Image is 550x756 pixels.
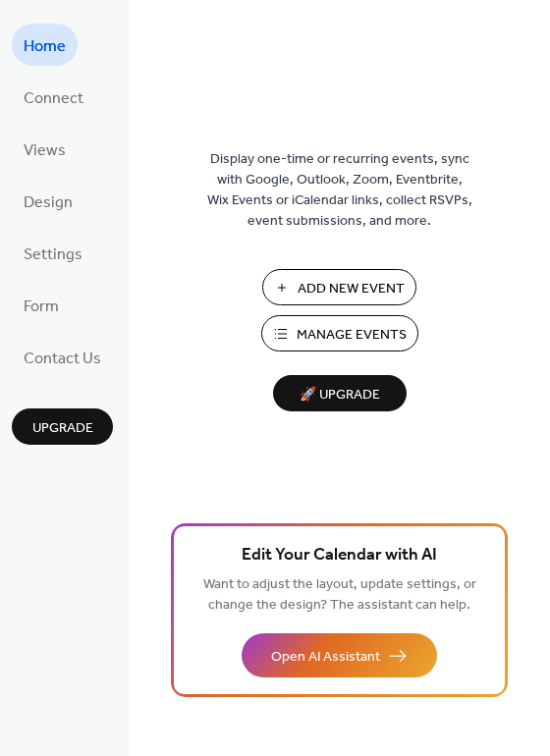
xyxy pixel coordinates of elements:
[261,315,418,351] button: Manage Events
[242,633,437,677] button: Open AI Assistant
[24,31,66,62] span: Home
[203,571,476,619] span: Want to adjust the layout, update settings, or change the design? The assistant can help.
[12,408,113,445] button: Upgrade
[12,336,113,378] a: Contact Us
[207,149,472,232] span: Display one-time or recurring events, sync with Google, Outlook, Zoom, Eventbrite, Wix Events or ...
[262,269,416,305] button: Add New Event
[24,83,83,114] span: Connect
[24,135,66,166] span: Views
[273,375,407,411] button: 🚀 Upgrade
[12,24,78,66] a: Home
[271,647,380,668] span: Open AI Assistant
[32,418,93,439] span: Upgrade
[12,180,84,222] a: Design
[12,284,71,326] a: Form
[24,292,59,322] span: Form
[242,542,437,569] span: Edit Your Calendar with AI
[12,232,94,274] a: Settings
[298,279,405,299] span: Add New Event
[24,240,82,270] span: Settings
[297,325,407,346] span: Manage Events
[12,76,95,118] a: Connect
[24,188,73,218] span: Design
[24,344,101,374] span: Contact Us
[285,382,395,408] span: 🚀 Upgrade
[12,128,78,170] a: Views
